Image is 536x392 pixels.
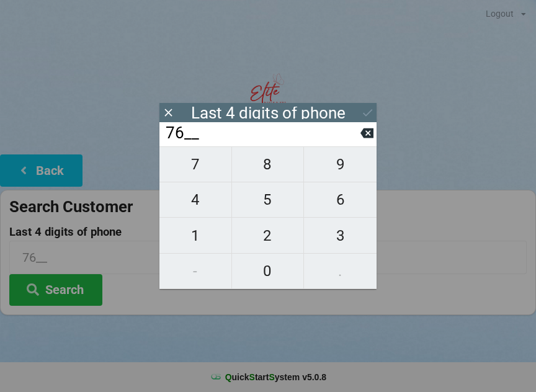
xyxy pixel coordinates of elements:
[232,182,305,218] button: 5
[232,151,304,177] span: 8
[304,146,377,182] button: 9
[159,187,231,213] span: 4
[304,218,377,253] button: 3
[159,218,232,253] button: 1
[159,151,231,177] span: 7
[232,146,305,182] button: 8
[232,223,304,249] span: 2
[232,258,304,284] span: 0
[304,187,377,213] span: 6
[159,223,231,249] span: 1
[191,107,346,119] div: Last 4 digits of phone
[304,151,377,177] span: 9
[159,182,232,218] button: 4
[304,182,377,218] button: 6
[232,218,305,253] button: 2
[232,187,304,213] span: 5
[232,254,305,289] button: 0
[159,146,232,182] button: 7
[304,223,377,249] span: 3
